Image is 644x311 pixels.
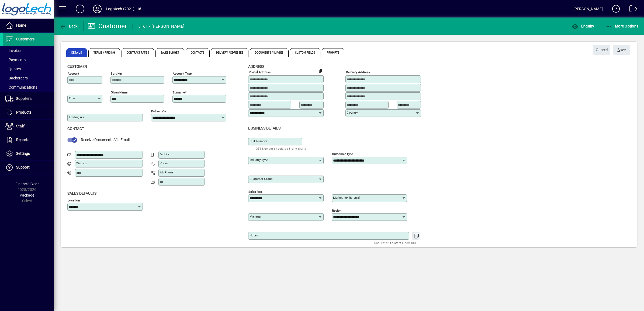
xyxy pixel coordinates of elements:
span: Custom Fields [290,48,320,57]
span: Payments [5,58,26,62]
a: Staff [3,120,54,133]
span: Sales defaults [67,191,96,195]
span: Enquiry [572,24,594,28]
span: Documents / Images [250,48,289,57]
span: Home [16,23,26,27]
a: Products [3,106,54,119]
a: Quotes [3,64,54,74]
span: Staff [16,124,25,128]
mat-label: Notes [250,233,258,237]
mat-label: Location [68,198,80,202]
a: Suppliers [3,92,54,106]
a: Knowledge Base [608,1,620,19]
span: Receive Documents Via Email [81,138,130,142]
span: Address [248,64,264,69]
button: Enquiry [570,21,595,31]
span: Contact [67,127,84,131]
mat-label: Country [347,111,358,114]
span: Back [60,24,78,28]
a: Backorders [3,74,54,83]
span: More Options [606,24,639,28]
span: Sales Budget [155,48,184,57]
mat-label: Trading as [69,115,84,119]
mat-label: Surname [173,90,185,94]
span: Communications [5,85,37,89]
button: Back [58,21,79,31]
button: Copy to Delivery address [316,66,325,75]
div: Logotech (2021) Ltd [106,5,141,13]
span: Suppliers [16,96,32,101]
mat-label: Phone [160,161,168,165]
span: Invoices [5,48,22,53]
span: ave [618,46,626,54]
span: Support [16,165,30,169]
mat-label: Alt Phone [160,170,173,174]
mat-label: Region [332,208,341,212]
span: Quotes [5,67,21,71]
mat-label: Marketing/ Referral [333,196,360,200]
mat-label: Customer type [332,152,353,156]
span: Customer [67,64,87,69]
span: Contacts [186,48,210,57]
a: Logout [625,1,637,19]
button: Add [71,4,89,14]
mat-label: Industry type [250,158,268,162]
mat-label: Customer group [250,177,272,181]
span: Reports [16,138,29,142]
mat-label: Deliver via [151,109,166,113]
span: Cancel [596,46,608,54]
div: 5161 - [PERSON_NAME] [138,22,185,31]
button: Save [613,45,630,55]
mat-label: Mobile [160,152,169,156]
span: Terms / Pricing [88,48,120,57]
a: Settings [3,147,54,160]
span: Prompts [322,48,345,57]
a: Communications [3,83,54,92]
span: Financial Year [15,182,39,186]
mat-label: Sort key [111,72,122,75]
span: Contract Rates [122,48,154,57]
span: Details [66,48,87,57]
button: Profile [89,4,106,14]
a: Support [3,161,54,174]
mat-label: GST Number [250,139,267,143]
div: Customer [88,22,127,30]
mat-hint: GST Number should be 8 or 9 digits [256,145,306,152]
mat-label: Manager [250,215,261,218]
app-page-header-button: Back [54,21,84,31]
span: Delivery Addresses [211,48,249,57]
mat-label: Account Type [173,72,192,75]
span: S [618,48,620,52]
a: Invoices [3,46,54,55]
a: Home [3,19,54,32]
a: Payments [3,55,54,64]
span: Business details [248,126,281,130]
span: Package [20,193,34,197]
mat-label: Title [69,96,75,100]
button: Cancel [593,45,610,55]
span: Settings [16,151,30,156]
mat-label: Account [68,72,79,75]
span: Customers [16,37,34,41]
mat-label: Sales rep [248,190,262,193]
div: [PERSON_NAME] [573,5,603,13]
button: More Options [604,21,640,31]
a: Reports [3,133,54,147]
span: Products [16,110,32,114]
span: Backorders [5,76,28,80]
mat-label: Given name [111,90,127,94]
mat-hint: Use 'Enter' to start a new line [374,240,417,246]
mat-label: Website [76,161,87,165]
